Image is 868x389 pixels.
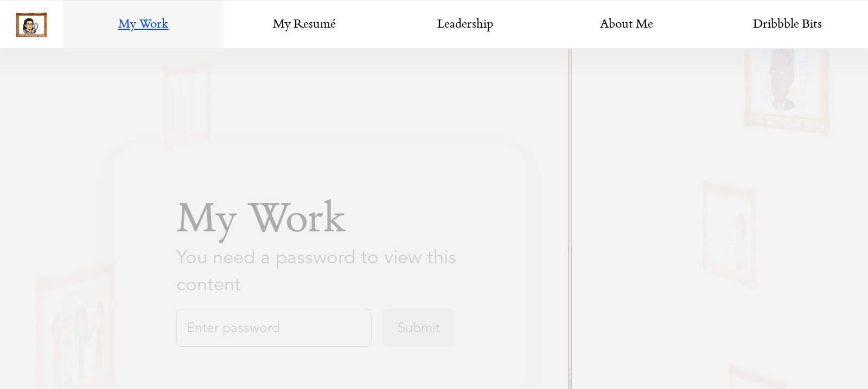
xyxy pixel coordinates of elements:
a: Leadership [385,1,546,49]
a: My Work [63,1,224,49]
a: My Resumé [224,1,385,49]
input: Submit [382,308,455,346]
img: picture-frame.png [16,12,47,37]
p: You need a password to view this content [176,243,463,297]
input: Enter password [176,308,372,346]
p: My Work [176,194,463,249]
a: Dribbble Bits [707,1,868,49]
a: About Me [546,1,707,49]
